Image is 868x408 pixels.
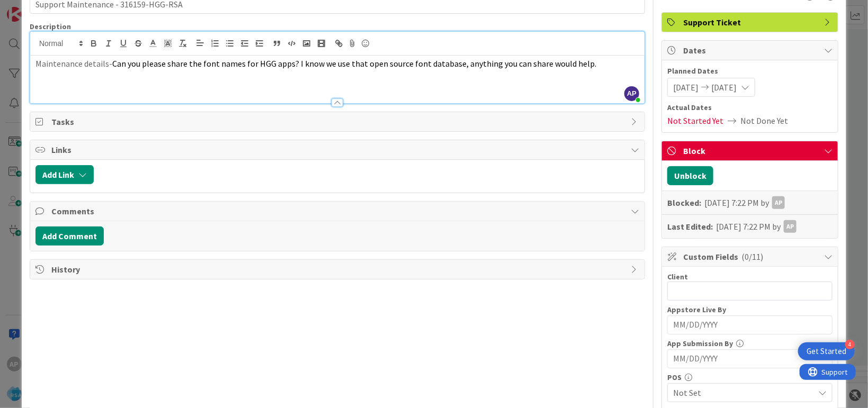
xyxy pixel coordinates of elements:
[807,346,846,357] div: Get Started
[667,272,688,282] label: Client
[683,144,819,157] span: Block
[667,66,833,77] span: Planned Dates
[667,166,713,185] button: Unblock
[740,114,788,127] span: Not Done Yet
[667,340,833,347] div: App Submission By
[704,196,785,209] div: [DATE] 7:22 PM by
[741,251,763,262] span: ( 0/11 )
[798,342,855,360] div: Open Get Started checklist, remaining modules: 4
[22,2,48,14] span: Support
[51,143,625,156] span: Links
[784,220,797,233] div: Ap
[51,205,625,217] span: Comments
[35,165,94,184] button: Add Link
[683,16,819,29] span: Support Ticket
[667,220,713,233] b: Last Edited:
[716,220,797,233] div: [DATE] 7:22 PM by
[667,114,723,127] span: Not Started Yet
[51,263,625,276] span: History
[683,250,819,263] span: Custom Fields
[683,44,819,57] span: Dates
[667,374,833,381] div: POS
[772,196,785,209] div: Ap
[667,306,833,313] div: Appstore Live By
[667,102,833,113] span: Actual Dates
[51,115,625,128] span: Tasks
[35,226,104,246] button: Add Comment
[624,86,639,101] span: AP
[673,81,699,94] span: [DATE]
[711,81,737,94] span: [DATE]
[112,58,596,69] span: Can you please share the font names for HGG apps? I know we use that open source font database, a...
[673,350,827,368] input: MM/DD/YYYY
[845,340,855,349] div: 4
[673,386,814,399] span: Not Set
[35,58,639,70] p: Maintenance details-
[667,196,701,209] b: Blocked:
[30,22,71,31] span: Description
[673,316,827,334] input: MM/DD/YYYY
